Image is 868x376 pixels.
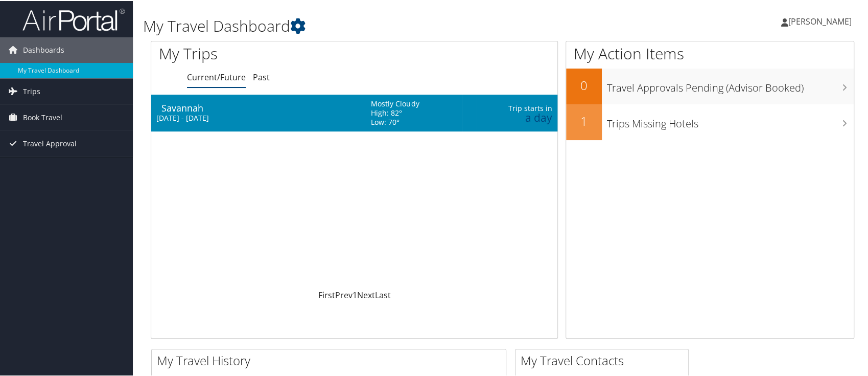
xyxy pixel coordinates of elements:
a: 1Trips Missing Hotels [566,103,854,139]
a: Current/Future [187,71,246,82]
h2: My Travel History [157,351,506,368]
a: 1 [352,289,357,300]
div: [DATE] - [DATE] [156,113,356,122]
div: Savannah [161,102,361,112]
a: Prev [335,289,352,300]
h2: My Travel Contacts [521,351,688,368]
h2: 1 [566,112,602,129]
div: High: 82° [371,107,419,117]
h1: My Travel Dashboard [143,14,622,36]
span: Travel Approval [23,130,77,156]
h3: Travel Approvals Pending (Advisor Booked) [607,75,854,94]
a: First [318,289,335,300]
a: Past [253,71,270,82]
a: 0Travel Approvals Pending (Advisor Booked) [566,68,854,103]
div: Low: 70° [371,117,419,126]
h1: My Action Items [566,42,854,63]
h3: Trips Missing Hotels [607,110,854,130]
a: Next [357,289,374,300]
img: airportal-logo.png [22,7,125,31]
div: a day [482,112,552,121]
span: Trips [23,78,40,103]
a: [PERSON_NAME] [781,5,862,36]
div: Mostly Cloudy [371,98,419,107]
a: Last [374,289,390,300]
h2: 0 [566,76,602,93]
h1: My Trips [159,42,381,63]
span: Book Travel [23,104,62,129]
span: [PERSON_NAME] [788,15,852,26]
span: Dashboards [23,36,64,62]
div: Trip starts in [482,103,552,112]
